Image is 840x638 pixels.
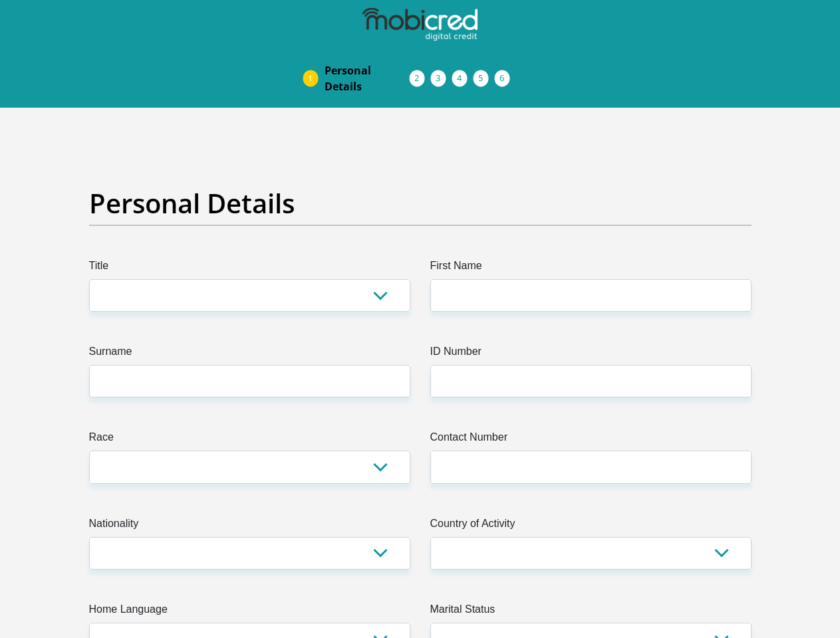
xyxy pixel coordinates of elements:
[430,429,752,451] label: Contact Number
[430,451,752,483] input: Contact Number
[89,429,410,451] label: Race
[430,258,752,279] label: First Name
[89,187,752,219] h2: Personal Details
[430,601,752,623] label: Marital Status
[430,344,752,365] label: ID Number
[314,57,420,100] a: PersonalDetails
[325,62,410,94] span: Personal Details
[89,258,410,279] label: Title
[89,365,410,397] input: Surname
[89,344,410,365] label: Surname
[362,8,477,41] img: mobicred logo
[430,516,752,537] label: Country of Activity
[430,279,752,312] input: First Name
[89,601,410,623] label: Home Language
[89,516,410,537] label: Nationality
[430,365,752,397] input: ID Number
